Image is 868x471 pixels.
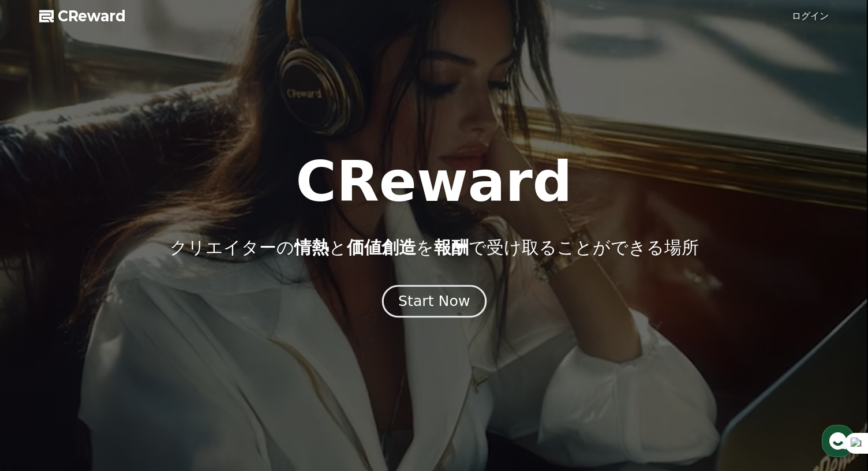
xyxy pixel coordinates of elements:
[96,384,130,393] span: Messages
[170,237,699,258] p: クリエイターの と を で受け取ることができる場所
[434,237,469,257] span: 報酬
[384,297,484,308] a: Start Now
[294,237,329,257] span: 情熱
[398,291,470,311] div: Start Now
[347,237,416,257] span: 価値創造
[29,383,50,392] span: Home
[39,7,126,25] a: CReward
[171,383,199,392] span: Settings
[792,9,829,23] a: ログイン
[3,366,76,395] a: Home
[381,285,486,318] button: Start Now
[295,154,572,210] h1: CReward
[149,366,222,395] a: Settings
[58,7,126,25] span: CReward
[76,366,149,395] a: Messages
